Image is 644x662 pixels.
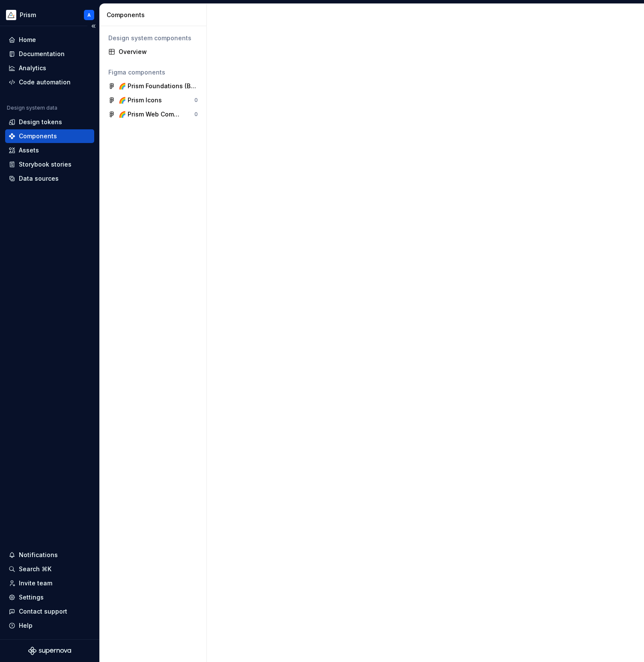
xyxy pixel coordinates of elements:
[19,132,57,140] div: Components
[5,115,94,129] a: Design tokens
[19,50,65,58] div: Documentation
[5,33,94,47] a: Home
[5,75,94,89] a: Code automation
[119,96,162,104] div: 🌈 Prism Icons
[108,68,198,77] div: Figma components
[7,104,57,111] div: Design system data
[5,172,94,185] a: Data sources
[194,111,198,118] div: 0
[19,64,46,72] div: Analytics
[6,10,16,20] img: 933d721a-f27f-49e1-b294-5bdbb476d662.png
[105,79,201,93] a: 🌈 Prism Foundations (BETA)
[105,93,201,107] a: 🌈 Prism Icons0
[19,160,72,169] div: Storybook stories
[19,174,59,183] div: Data sources
[105,107,201,121] a: 🌈 Prism Web Components0
[5,158,94,171] a: Storybook stories
[5,143,94,157] a: Assets
[5,129,94,143] a: Components
[28,647,71,655] svg: Supernova Logo
[19,78,71,86] div: Code automation
[19,593,44,602] div: Settings
[5,548,94,562] button: Notifications
[19,146,39,155] div: Assets
[87,20,99,32] button: Collapse sidebar
[2,6,98,24] button: PrismA
[108,34,198,42] div: Design system components
[19,565,51,573] div: Search ⌘K
[19,551,58,559] div: Notifications
[194,97,198,104] div: 0
[119,82,198,90] div: 🌈 Prism Foundations (BETA)
[19,118,62,126] div: Design tokens
[19,621,33,630] div: Help
[19,36,36,44] div: Home
[5,590,94,604] a: Settings
[119,48,198,56] div: Overview
[87,12,91,18] div: A
[107,11,203,19] div: Components
[19,607,67,616] div: Contact support
[5,605,94,618] button: Contact support
[20,11,36,19] div: Prism
[5,576,94,590] a: Invite team
[5,619,94,632] button: Help
[5,61,94,75] a: Analytics
[119,110,182,119] div: 🌈 Prism Web Components
[105,45,201,59] a: Overview
[19,579,52,587] div: Invite team
[5,47,94,61] a: Documentation
[5,562,94,576] button: Search ⌘K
